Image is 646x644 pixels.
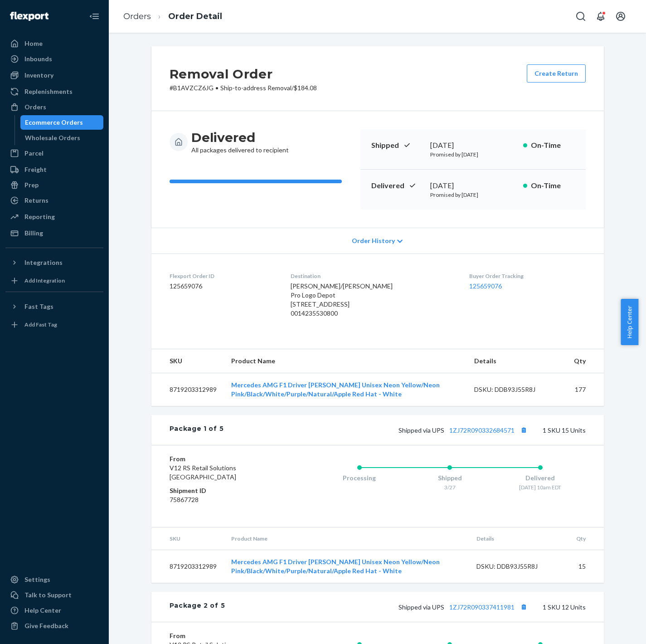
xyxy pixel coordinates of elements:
[24,229,43,238] div: Billing
[371,140,423,151] p: Shipped
[24,196,49,205] div: Returns
[24,102,46,112] div: Orders
[168,11,222,21] a: Order Detail
[170,464,236,481] span: V12 RS Retail Solutions [GEOGRAPHIC_DATA]
[352,236,395,245] span: Order History
[5,210,103,224] a: Reporting
[151,349,224,373] th: SKU
[10,12,49,21] img: Flexport logo
[20,115,104,130] a: Ecommerce Orders
[116,3,229,30] ol: breadcrumbs
[24,575,50,584] div: Settings
[612,7,630,25] button: Open account menu
[231,381,440,398] a: Mercedes AMG F1 Driver [PERSON_NAME] Unisex Neon Yellow/Neon Pink/Black/White/Purple/Natural/Appl...
[476,562,562,571] div: DSKU: DDB93J55R8J
[24,321,57,328] div: Add Fast Tag
[404,483,495,491] div: 3/27
[225,601,585,613] div: 1 SKU 12 Units
[5,255,103,270] button: Integrations
[170,64,317,83] h2: Removal Order
[170,282,277,291] dd: 125659076
[170,83,317,93] p: # B1AVZCZ6JG / $184.08
[151,373,224,406] td: 8719203312989
[24,212,55,221] div: Reporting
[5,193,103,208] a: Returns
[5,226,103,240] a: Billing
[224,349,467,373] th: Product Name
[5,178,103,192] a: Prep
[24,302,53,311] div: Fast Tags
[531,181,575,191] p: On-Time
[20,131,104,145] a: Wholesale Orders
[151,527,224,550] th: SKU
[170,424,224,436] div: Package 1 of 5
[5,273,103,288] a: Add Integration
[467,349,567,373] th: Details
[191,129,289,155] div: All packages delivered to recipient
[469,527,569,550] th: Details
[170,272,277,280] dt: Flexport Order ID
[191,129,289,146] h3: Delivered
[569,550,604,583] td: 15
[398,603,530,611] span: Shipped via UPS
[24,606,61,615] div: Help Center
[430,181,516,191] div: [DATE]
[588,617,637,639] iframe: Opens a widget where you can chat to one of our agents
[24,87,73,96] div: Replenishments
[5,588,103,602] button: Talk to Support
[24,149,44,158] div: Parcel
[151,550,224,583] td: 8719203312989
[527,64,586,83] button: Create Return
[531,140,575,151] p: On-Time
[5,84,103,99] a: Replenishments
[518,601,530,613] button: Copy tracking number
[404,473,495,483] div: Shipped
[621,299,638,345] button: Help Center
[291,282,393,308] span: [PERSON_NAME]/[PERSON_NAME] Pro Logo Depot [STREET_ADDRESS]
[24,165,47,174] div: Freight
[569,527,604,550] th: Qty
[5,36,103,51] a: Home
[495,473,586,483] div: Delivered
[24,71,53,80] div: Inventory
[5,52,103,66] a: Inbounds
[85,7,103,25] button: Close Navigation
[371,181,423,191] p: Delivered
[25,118,83,127] div: Ecommerce Orders
[24,258,63,267] div: Integrations
[592,7,610,25] button: Open notifications
[5,603,103,618] a: Help Center
[449,426,515,434] a: 1ZJ72R090332684571
[5,68,103,83] a: Inventory
[223,424,585,436] div: 1 SKU 15 Units
[170,454,278,463] dt: From
[469,282,502,290] a: 125659076
[231,558,440,575] a: Mercedes AMG F1 Driver [PERSON_NAME] Unisex Neon Yellow/Neon Pink/Black/White/Purple/Natural/Appl...
[24,181,39,190] div: Prep
[314,473,405,483] div: Processing
[24,54,52,63] div: Inbounds
[474,385,559,394] div: DSKU: DDB93J55R8J
[24,277,65,284] div: Add Integration
[449,603,515,611] a: 1ZJ72R090337411981
[5,619,103,633] button: Give Feedback
[170,631,278,640] dt: From
[291,309,455,318] div: 0014235530800
[398,426,530,434] span: Shipped via UPS
[291,272,455,280] dt: Destination
[572,7,590,25] button: Open Search Box
[24,590,72,600] div: Talk to Support
[24,39,43,48] div: Home
[469,272,586,280] dt: Buyer Order Tracking
[215,84,219,92] span: •
[24,621,68,630] div: Give Feedback
[5,146,103,161] a: Parcel
[430,140,516,151] div: [DATE]
[430,151,516,158] p: Promised by [DATE]
[518,424,530,436] button: Copy tracking number
[495,483,586,491] div: [DATE] 10am EDT
[5,299,103,314] button: Fast Tags
[220,84,291,92] span: Ship-to-address Removal
[123,11,151,21] a: Orders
